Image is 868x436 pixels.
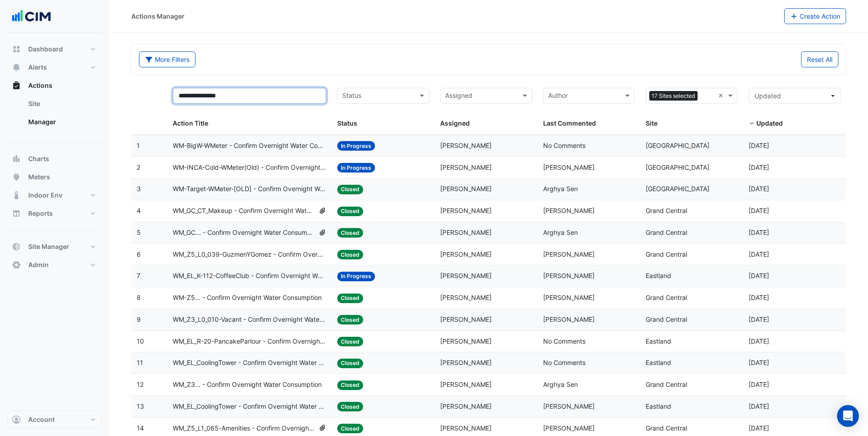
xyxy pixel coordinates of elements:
[28,63,47,72] span: Alerts
[173,141,326,151] span: WM-BigW-WMeter - Confirm Overnight Water Consumption
[337,402,363,411] span: Closed
[173,423,315,434] span: WM_Z5_L1_065-Amenities - Confirm Overnight Water Consumption
[543,272,595,279] span: [PERSON_NAME]
[173,249,326,260] span: WM_Z5_L0_039-GuzmenYGomez - Confirm Overnight Water Consumption
[649,91,698,101] span: 17 Sites selected
[440,119,470,127] span: Assigned
[837,405,859,427] div: Open Intercom Messenger
[337,294,363,303] span: Closed
[173,119,208,127] span: Action Title
[337,207,363,216] span: Closed
[440,207,492,214] span: [PERSON_NAME]
[337,119,357,127] span: Status
[12,209,21,218] app-icon: Reports
[543,163,595,171] span: [PERSON_NAME]
[28,415,55,424] span: Account
[440,228,492,236] span: [PERSON_NAME]
[173,271,326,281] span: WM_EL_K-112-CoffeeClub - Confirm Overnight Water Consumption
[137,250,141,258] span: 6
[801,51,838,67] button: Reset All
[337,380,363,390] span: Closed
[337,250,363,259] span: Closed
[749,315,769,323] span: 2025-03-06T14:06:52.101
[21,95,102,113] a: Site
[440,402,492,410] span: [PERSON_NAME]
[543,294,595,301] span: [PERSON_NAME]
[749,294,769,301] span: 2025-03-18T15:02:49.721
[718,91,726,101] span: Clear
[440,142,492,149] span: [PERSON_NAME]
[137,359,143,366] span: 11
[749,337,769,345] span: 2025-02-28T08:21:22.479
[784,8,847,24] button: Create Action
[28,242,69,251] span: Site Manager
[440,250,492,258] span: [PERSON_NAME]
[12,242,21,251] app-icon: Site Manager
[543,228,578,236] span: Arghya Sen
[749,228,769,236] span: 2025-06-19T12:54:19.725
[749,359,769,366] span: 2025-02-28T08:21:02.995
[139,51,195,67] button: More Filters
[337,163,375,172] span: In Progress
[137,142,140,149] span: 1
[646,250,687,258] span: Grand Central
[28,45,63,54] span: Dashboard
[337,272,375,281] span: In Progress
[28,209,53,218] span: Reports
[137,272,140,279] span: 7
[137,402,144,410] span: 13
[137,163,140,171] span: 2
[137,315,141,323] span: 9
[173,358,326,368] span: WM_EL_CoolingTower - Confirm Overnight Water Consumption
[173,228,315,238] span: WM_GC... - Confirm Overnight Water Consumption
[7,411,102,429] button: Account
[646,207,687,214] span: Grand Central
[646,163,709,171] span: [GEOGRAPHIC_DATA]
[749,163,769,171] span: 2025-08-21T10:01:18.411
[12,172,21,182] app-icon: Meters
[646,337,671,345] span: Eastland
[749,402,769,410] span: 2024-11-22T09:33:32.107
[646,380,687,388] span: Grand Central
[337,315,363,324] span: Closed
[337,337,363,346] span: Closed
[7,76,102,95] button: Actions
[646,402,671,410] span: Eastland
[28,260,49,269] span: Admin
[440,337,492,345] span: [PERSON_NAME]
[646,228,687,236] span: Grand Central
[749,207,769,214] span: 2025-07-09T09:30:36.716
[337,228,363,238] span: Closed
[12,63,21,72] app-icon: Alerts
[137,380,144,388] span: 12
[440,380,492,388] span: [PERSON_NAME]
[543,185,578,193] span: Arghya Sen
[7,40,102,58] button: Dashboard
[749,272,769,279] span: 2025-04-11T15:16:44.195
[749,88,841,104] button: Updated
[12,81,21,90] app-icon: Actions
[137,185,141,193] span: 3
[646,142,709,149] span: [GEOGRAPHIC_DATA]
[646,294,687,301] span: Grand Central
[7,95,102,135] div: Actions
[173,206,315,216] span: WM_GC_CT_Makeup - Confirm Overnight Water Consumption
[7,168,102,186] button: Meters
[7,238,102,256] button: Site Manager
[543,359,586,366] span: No Comments
[173,293,322,303] span: WM-Z5... - Confirm Overnight Water Consumption
[543,119,596,127] span: Last Commented
[137,207,141,214] span: 4
[543,250,595,258] span: [PERSON_NAME]
[646,424,687,432] span: Grand Central
[440,424,492,432] span: [PERSON_NAME]
[749,250,769,258] span: 2025-05-29T12:47:31.987
[173,380,322,390] span: WM_Z3... - Confirm Overnight Water Consumption
[7,186,102,204] button: Indoor Env
[755,92,781,100] span: Updated
[749,424,769,432] span: 2024-05-28T14:39:43.160
[7,150,102,168] button: Charts
[440,272,492,279] span: [PERSON_NAME]
[137,228,141,236] span: 5
[173,184,326,194] span: WM-Target-WMeter-[OLD] - Confirm Overnight Water Consumption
